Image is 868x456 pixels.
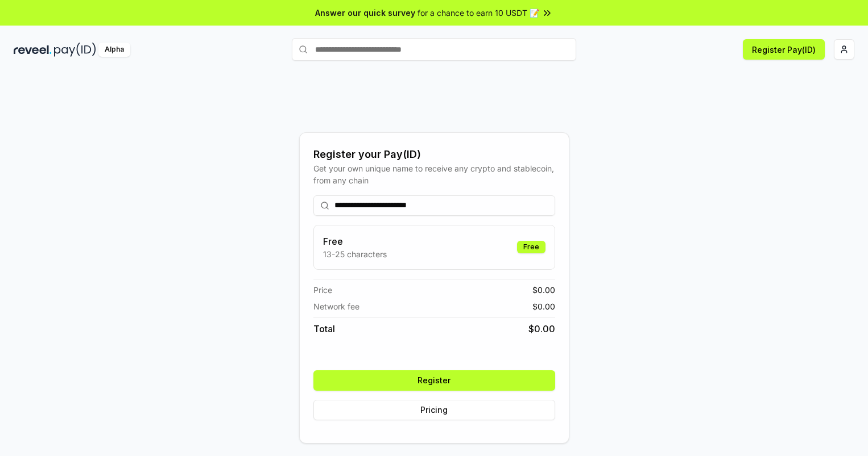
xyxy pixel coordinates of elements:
[532,300,555,312] span: $ 0.00
[517,241,545,253] div: Free
[323,248,387,260] p: 13-25 characters
[54,43,96,57] img: pay_id
[313,370,555,391] button: Register
[315,7,415,19] span: Answer our quick survey
[14,43,52,57] img: reveel_dark
[313,147,555,162] div: Register your Pay(ID)
[418,7,539,19] span: for a chance to earn 10 USDT 📝
[313,322,335,336] span: Total
[313,400,555,420] button: Pricing
[313,162,555,186] div: Get your own unique name to receive any crypto and stablecoin, from any chain
[313,300,359,312] span: Network fee
[313,284,332,296] span: Price
[528,322,555,336] span: $ 0.00
[98,43,130,57] div: Alpha
[743,39,825,60] button: Register Pay(ID)
[323,235,387,248] h3: Free
[532,284,555,296] span: $ 0.00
